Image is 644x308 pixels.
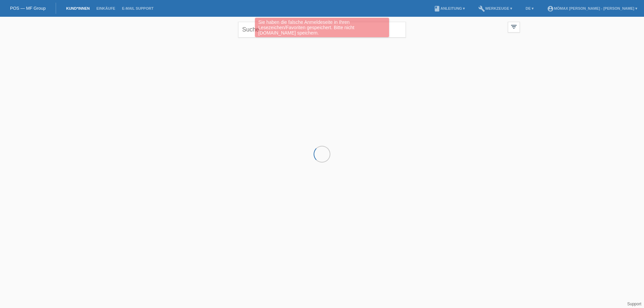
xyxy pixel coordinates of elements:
i: account_circle [547,5,554,12]
i: book [434,5,440,12]
div: Sie haben die falsche Anmeldeseite in Ihren Lesezeichen/Favoriten gespeichert. Bitte nicht [DOMAI... [255,18,389,37]
a: POS — MF Group [10,6,46,11]
a: bookAnleitung ▾ [430,6,468,10]
a: E-Mail Support [119,6,157,10]
a: DE ▾ [522,6,537,10]
a: account_circleMömax [PERSON_NAME] - [PERSON_NAME] ▾ [544,6,641,10]
a: Support [627,302,641,306]
a: Kund*innen [63,6,93,10]
i: build [478,5,485,12]
a: Einkäufe [93,6,118,10]
a: buildWerkzeuge ▾ [475,6,516,10]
